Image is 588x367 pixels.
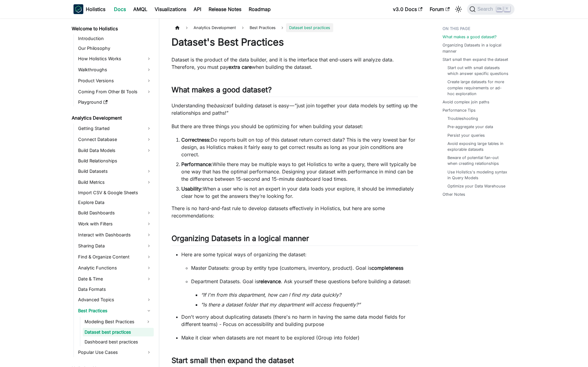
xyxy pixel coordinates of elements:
[76,306,154,316] a: Best Practices
[76,219,154,229] a: Work with Filters
[181,186,203,192] strong: Usability:
[447,169,508,181] a: Use Holistics's modeling syntax in Query Models
[76,65,154,75] a: Walkthroughs
[171,123,418,130] p: But there are three things you should be optimizing for when building your dataset:
[181,161,418,183] li: While there may be multiple ways to get Holistics to write a query, there will typically be one w...
[247,23,279,32] span: Best Practices
[181,334,418,341] p: Make it clear when datasets are not meant to be explored (Group into folder)
[76,198,154,207] a: Explore Data
[205,4,245,14] a: Release Notes
[171,234,418,246] h2: Organizing Datasets in a logical manner
[181,313,418,328] p: Don't worry about duplicating datasets (there's no harm in having the same data model fields for ...
[70,24,154,33] a: Welcome to Holistics
[110,4,130,14] a: Docs
[447,141,508,152] a: Avoid exposing large tables in explorable datasets
[214,102,228,109] em: basics
[76,166,154,176] a: Build Datasets
[447,155,508,166] a: Beware of potential fan-out when creating relationships
[130,4,151,14] a: AMQL
[76,54,154,64] a: How Holistics Works
[73,4,105,14] a: HolisticsHolistics
[201,302,360,308] em: "Is there a dataset folder that my department will access frequently?”
[67,18,159,367] nav: Docs sidebar
[143,317,154,327] button: Expand sidebar category 'Modeling Best Practices'
[83,317,143,327] a: Modeling Best Practices
[76,135,154,144] a: Connect Database
[443,99,489,105] a: Avoid complex join paths
[76,98,154,106] a: Playground
[443,34,497,40] a: What makes a good dataset?
[190,23,239,32] span: Analytics Development
[447,79,508,97] a: Create large datasets for more complex requirements or ad-hoc exploration
[476,6,497,12] span: Search
[447,132,485,138] a: Persist your queries
[171,23,418,32] nav: Breadcrumbs
[504,6,510,12] kbd: K
[171,36,418,48] h1: Dataset's Best Practices
[76,230,154,240] a: Interact with Dashboards
[76,177,154,187] a: Build Metrics
[76,34,154,43] a: Introduction
[443,191,465,197] a: Other Notes
[76,252,154,262] a: Find & Organize Content
[73,4,83,14] img: Holistics
[76,241,154,251] a: Sharing Data
[245,4,274,14] a: Roadmap
[83,338,154,346] a: Dashboard best practices
[86,6,105,13] b: Holistics
[76,87,154,97] a: Coming From Other BI Tools
[181,161,213,167] strong: Performance:
[443,42,511,54] a: Organizing Datasets in a logical manner
[76,347,154,357] a: Popular Use Cases
[181,251,418,258] p: Here are some typical ways of organizing the dataset:
[426,4,453,14] a: Forum
[76,124,154,133] a: Getting Started
[389,4,426,14] a: v3.0 Docs
[190,4,205,14] a: API
[171,56,418,71] p: Dataset is the product of the data builder, and it is the interface that end-users will analyze d...
[181,185,418,200] li: When a user who is not an expert in your data loads your explore, it should be immediately clear ...
[286,23,333,32] span: Dataset best practices
[76,263,154,273] a: Analytic Functions
[443,107,476,113] a: Performance Tips
[76,157,154,165] a: Build Relationships
[83,328,154,336] a: Dataset best practices
[447,116,478,121] a: Troubleshooting
[76,295,154,305] a: Advanced Topics
[171,102,418,117] p: Understanding the of building dataset is easy — ”just join together your data models by setting u...
[76,44,154,53] a: Our Philosophy
[201,292,341,298] em: “If I'm from this department, how can I find my data quickly?
[171,23,183,32] a: Home page
[447,124,493,130] a: Pre-aggregate your data
[191,264,418,272] p: Master Datasets: group by entity type (customers, inventory, product). Goal is
[181,136,418,158] li: Do reports built on top of this dataset return correct data? This is the very lowest bar for desi...
[151,4,190,14] a: Visualizations
[371,265,403,271] strong: completeness
[76,188,154,197] a: Import CSV & Google Sheets
[76,76,154,86] a: Product Versions
[447,65,508,76] a: Start out with small datasets which answer specific questions
[467,4,514,15] button: Search (Ctrl+K)
[447,183,505,189] a: Optimize your Data Warehouse
[70,114,154,122] a: Analytics Development
[228,64,252,70] strong: extra care
[76,146,154,155] a: Build Data Models
[171,205,418,219] p: There is no hard-and-fast rule to develop datasets effectively in Holistics, but here are some re...
[258,278,281,284] strong: relevance
[76,274,154,284] a: Date & Time
[76,285,154,294] a: Data Formats
[76,208,154,218] a: Build Dashboards
[181,137,211,143] strong: Correctness:
[454,4,463,14] button: Switch between dark and light mode (currently light mode)
[191,278,418,285] p: Department Datasets. Goal is . Ask yourself these questions before building a dataset:
[171,85,418,97] h2: What makes a good dataset?
[443,57,508,62] a: Start small then expand the dataset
